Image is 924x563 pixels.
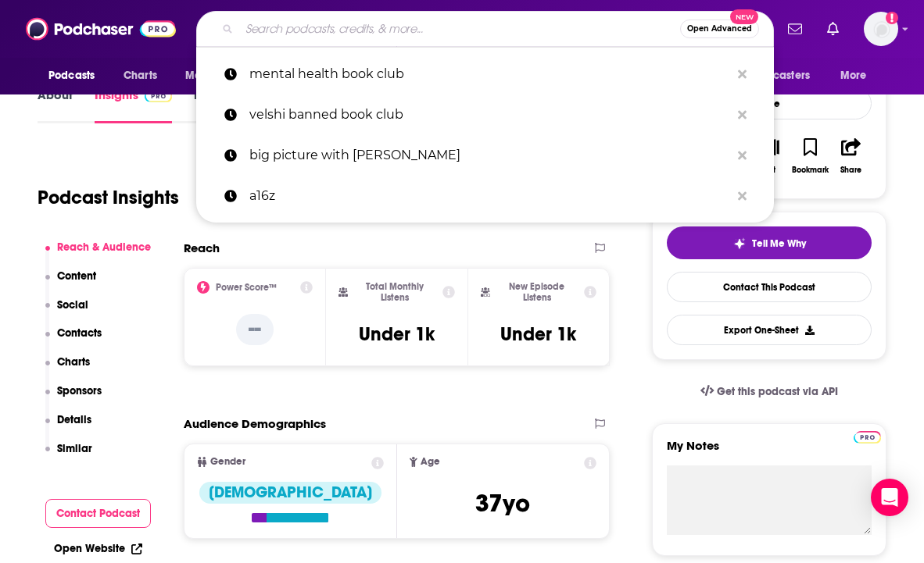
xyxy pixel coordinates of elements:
button: tell me why sparkleTell Me Why [667,226,872,259]
button: Open AdvancedNew [680,20,759,38]
span: Charts [124,65,157,87]
div: [DEMOGRAPHIC_DATA] [199,482,381,504]
img: Podchaser Pro [145,90,172,102]
p: Reach & Audience [57,241,151,254]
span: Podcasts [48,65,95,87]
span: Age [421,457,440,467]
p: Contacts [57,326,102,340]
p: Details [57,413,91,426]
button: Export One-Sheet [667,315,872,345]
p: Charts [57,355,90,369]
a: a16z [196,176,774,216]
div: Open Intercom Messenger [871,479,908,516]
span: Gender [210,457,245,467]
img: User Profile [864,12,898,46]
h2: Reach [184,241,220,255]
span: 37 yo [475,488,530,518]
button: Content [45,269,97,298]
h2: Audience Demographics [184,416,326,431]
a: About [38,87,73,123]
img: Podchaser - Follow, Share and Rate Podcasts [26,14,176,44]
button: Similar [45,442,93,471]
p: -- [236,314,274,345]
div: Bookmark [792,166,829,175]
div: Share [840,166,861,175]
div: Search podcasts, credits, & more... [196,11,774,47]
button: Show profile menu [864,12,898,46]
h3: Under 1k [500,322,576,346]
input: Search podcasts, credits, & more... [239,16,680,41]
h2: Power Score™ [216,282,277,293]
p: mental health book club [249,54,730,94]
h3: Under 1k [359,322,435,346]
a: mental health book club [196,54,774,94]
span: Tell Me Why [752,237,806,250]
a: Episodes1 [194,87,260,123]
span: Logged in as LBPublicity2 [864,12,898,46]
h2: Total Monthly Listens [354,281,437,303]
a: Get this podcast via API [688,372,851,411]
a: Show notifications dropdown [821,16,845,42]
a: Show notifications dropdown [782,16,808,42]
button: open menu [829,61,886,91]
p: Content [57,269,96,283]
button: Charts [45,355,91,384]
h2: New Episode Listens [496,281,578,303]
button: open menu [174,61,261,91]
button: open menu [725,61,833,91]
span: New [730,9,758,24]
button: Sponsors [45,384,102,413]
button: Social [45,298,89,327]
button: open menu [38,61,115,91]
p: Social [57,298,88,312]
a: velshi banned book club [196,94,774,135]
a: big picture with [PERSON_NAME] [196,135,774,176]
a: Contact This Podcast [667,272,872,302]
button: Contacts [45,326,102,355]
button: Bookmark [790,128,830,184]
svg: Add a profile image [886,12,898,24]
p: velshi banned book club [249,94,730,135]
p: big picture with mohamed [249,135,730,176]
span: Open Advanced [687,25,752,33]
h1: Podcast Insights [38,186,179,209]
p: Similar [57,442,92,455]
button: Share [831,128,872,184]
span: Monitoring [185,65,241,87]
p: Sponsors [57,384,102,397]
span: More [840,65,867,87]
label: My Notes [667,438,872,465]
span: Get this podcast via API [717,385,838,398]
a: Charts [113,61,167,91]
button: Contact Podcast [45,499,152,528]
button: Reach & Audience [45,241,152,269]
a: InsightsPodchaser Pro [95,87,172,123]
button: Details [45,413,92,442]
p: a16z [249,176,730,216]
img: tell me why sparkle [733,237,746,250]
img: Podchaser Pro [854,431,881,444]
a: Pro website [854,429,881,444]
a: Open Website [54,542,142,555]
